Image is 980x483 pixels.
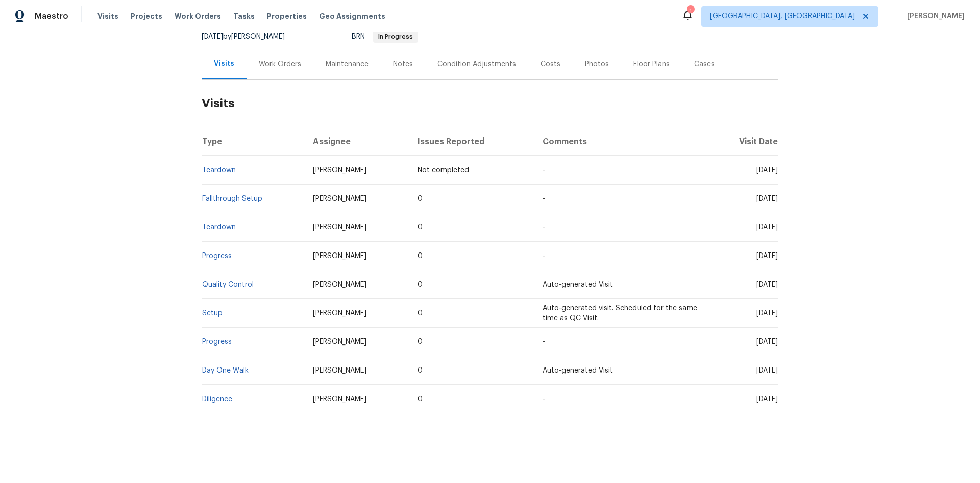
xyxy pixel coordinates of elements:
[313,167,366,174] span: [PERSON_NAME]
[313,367,366,374] span: [PERSON_NAME]
[903,11,965,21] span: [PERSON_NAME]
[543,367,613,374] span: Auto-generated Visit
[202,252,232,260] a: Progress
[233,13,255,20] span: Tasks
[543,281,613,288] span: Auto-generated Visit
[756,396,778,403] span: [DATE]
[418,167,469,174] span: Not completed
[305,127,409,156] th: Assignee
[352,33,418,40] span: BRN
[534,127,707,156] th: Comments
[418,281,423,288] span: 0
[437,59,516,70] div: Condition Adjustments
[756,252,778,260] span: [DATE]
[418,396,423,403] span: 0
[313,396,366,403] span: [PERSON_NAME]
[313,252,366,260] span: [PERSON_NAME]
[409,127,534,156] th: Issues Reported
[756,224,778,231] span: [DATE]
[418,252,423,260] span: 0
[418,338,423,346] span: 0
[543,224,545,231] span: -
[418,224,423,231] span: 0
[131,11,162,21] span: Projects
[313,338,366,346] span: [PERSON_NAME]
[756,338,778,346] span: [DATE]
[756,167,778,174] span: [DATE]
[633,59,670,70] div: Floor Plans
[202,127,305,156] th: Type
[259,59,301,70] div: Work Orders
[543,396,545,403] span: -
[202,338,232,346] a: Progress
[418,310,423,317] span: 0
[313,310,366,317] span: [PERSON_NAME]
[319,11,385,21] span: Geo Assignments
[374,34,417,40] span: In Progress
[756,367,778,374] span: [DATE]
[541,59,560,70] div: Costs
[97,11,118,21] span: Visits
[418,195,423,202] span: 0
[202,31,297,43] div: by [PERSON_NAME]
[202,396,232,403] a: Diligence
[313,224,366,231] span: [PERSON_NAME]
[202,80,778,127] h2: Visits
[710,11,855,21] span: [GEOGRAPHIC_DATA], [GEOGRAPHIC_DATA]
[543,252,545,260] span: -
[393,59,413,70] div: Notes
[202,281,254,288] a: Quality Control
[202,310,223,317] a: Setup
[756,195,778,202] span: [DATE]
[418,367,423,374] span: 0
[175,11,221,21] span: Work Orders
[543,338,545,346] span: -
[687,6,694,16] div: 1
[694,59,715,70] div: Cases
[313,195,366,202] span: [PERSON_NAME]
[202,195,262,202] a: Fallthrough Setup
[585,59,609,70] div: Photos
[707,127,778,156] th: Visit Date
[202,167,236,174] a: Teardown
[756,310,778,317] span: [DATE]
[543,195,545,202] span: -
[202,224,236,231] a: Teardown
[756,281,778,288] span: [DATE]
[543,167,545,174] span: -
[202,367,249,374] a: Day One Walk
[214,59,234,69] div: Visits
[202,33,223,40] span: [DATE]
[267,11,307,21] span: Properties
[35,11,68,21] span: Maestro
[313,281,366,288] span: [PERSON_NAME]
[543,305,697,322] span: Auto-generated visit. Scheduled for the same time as QC Visit.
[326,59,369,70] div: Maintenance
